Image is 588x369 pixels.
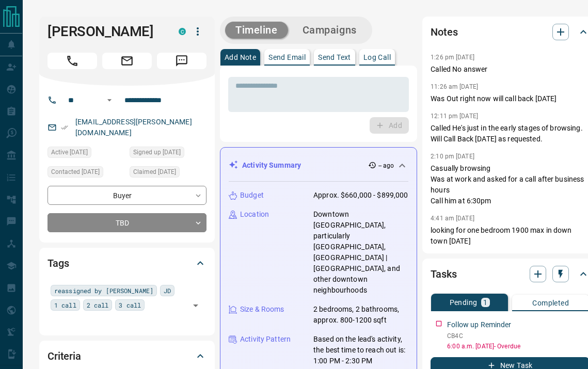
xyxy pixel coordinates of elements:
[164,285,171,296] span: JD
[240,209,269,220] p: Location
[133,147,181,157] span: Signed up [DATE]
[188,298,203,313] button: Open
[447,319,511,330] p: Follow up Reminder
[47,147,124,161] div: Mon Jul 07 2025
[240,304,284,315] p: Size & Rooms
[133,167,176,177] span: Claimed [DATE]
[61,124,68,131] svg: Email Verified
[225,22,288,39] button: Timeline
[532,299,569,307] p: Completed
[47,344,206,368] div: Criteria
[268,54,306,61] p: Send Email
[313,334,408,366] p: Based on the lead's activity, the best time to reach out is: 1:00 PM - 2:30 PM
[378,161,394,170] p: -- ago
[47,53,97,69] span: Call
[313,304,408,326] p: 2 bedrooms, 2 bathrooms, approx. 800-1200 sqft
[431,113,478,120] p: 12:11 pm [DATE]
[292,22,367,39] button: Campaigns
[54,300,76,310] span: 1 call
[229,156,408,175] div: Activity Summary-- ago
[431,83,478,90] p: 11:26 am [DATE]
[431,54,474,61] p: 1:26 pm [DATE]
[157,53,206,69] span: Message
[51,167,100,177] span: Contacted [DATE]
[431,215,474,222] p: 4:41 am [DATE]
[54,285,153,296] span: reassigned by [PERSON_NAME]
[47,186,206,205] div: Buyer
[363,54,391,61] p: Log Call
[102,53,152,69] span: Email
[47,213,206,232] div: TBD
[130,147,206,161] div: Sat Nov 21 2020
[103,94,116,106] button: Open
[47,166,124,181] div: Thu Aug 07 2025
[47,348,81,364] h2: Criteria
[318,54,351,61] p: Send Text
[51,147,88,157] span: Active [DATE]
[431,153,474,160] p: 2:10 pm [DATE]
[240,190,264,201] p: Budget
[450,299,478,306] p: Pending
[130,166,206,181] div: Sun Mar 30 2025
[47,23,163,40] h1: [PERSON_NAME]
[87,300,109,310] span: 2 call
[431,266,456,282] h2: Tasks
[313,190,408,201] p: Approx. $660,000 - $899,000
[47,251,206,276] div: Tags
[242,160,301,171] p: Activity Summary
[47,255,69,271] h2: Tags
[75,118,192,137] a: [EMAIL_ADDRESS][PERSON_NAME][DOMAIN_NAME]
[431,24,457,40] h2: Notes
[225,54,256,61] p: Add Note
[240,334,291,345] p: Activity Pattern
[313,209,408,296] p: Downtown [GEOGRAPHIC_DATA], particularly [GEOGRAPHIC_DATA], [GEOGRAPHIC_DATA] | [GEOGRAPHIC_DATA]...
[179,28,186,35] div: condos.ca
[483,299,487,306] p: 1
[119,300,141,310] span: 3 call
